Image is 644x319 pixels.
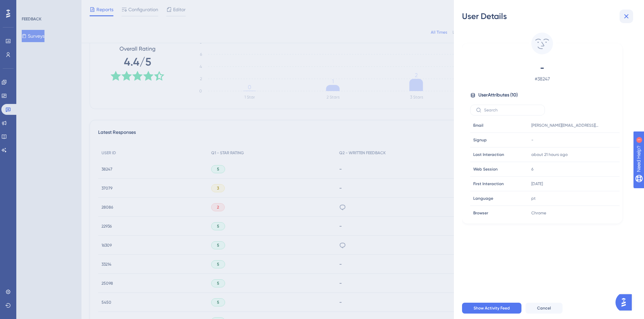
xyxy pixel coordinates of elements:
[531,123,599,128] span: [PERSON_NAME][EMAIL_ADDRESS][DOMAIN_NAME]
[482,63,602,73] span: -
[484,108,539,112] input: Search
[473,137,487,143] span: Signup
[615,292,636,313] iframe: UserGuiding AI Assistant Launcher
[474,305,510,311] span: Show Activity Feed
[473,196,493,201] span: Language
[473,152,504,157] span: Last Interaction
[462,303,521,314] button: Show Activity Feed
[531,196,536,201] span: pt
[16,2,42,10] span: Need Help?
[473,166,498,172] span: Web Session
[478,91,518,99] span: User Attributes ( 10 )
[47,3,49,9] div: 1
[473,123,483,128] span: Email
[482,75,602,83] span: # 38247
[526,303,563,314] button: Cancel
[473,210,488,216] span: Browser
[462,11,636,22] div: User Details
[531,181,543,186] time: [DATE]
[531,210,546,216] span: Chrome
[531,137,533,143] span: -
[473,181,504,187] span: First Interaction
[531,152,568,157] time: about 21 hours ago
[531,166,533,172] span: 6
[537,305,551,311] span: Cancel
